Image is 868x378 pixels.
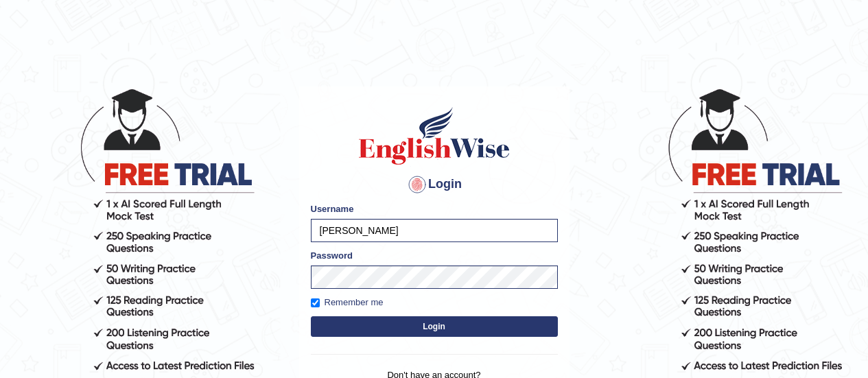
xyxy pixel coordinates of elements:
h4: Login [311,174,558,196]
label: Password [311,249,353,262]
button: Login [311,316,558,337]
img: Logo of English Wise sign in for intelligent practice with AI [356,105,513,167]
label: Username [311,202,354,215]
input: Remember me [311,298,320,307]
label: Remember me [311,296,384,309]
